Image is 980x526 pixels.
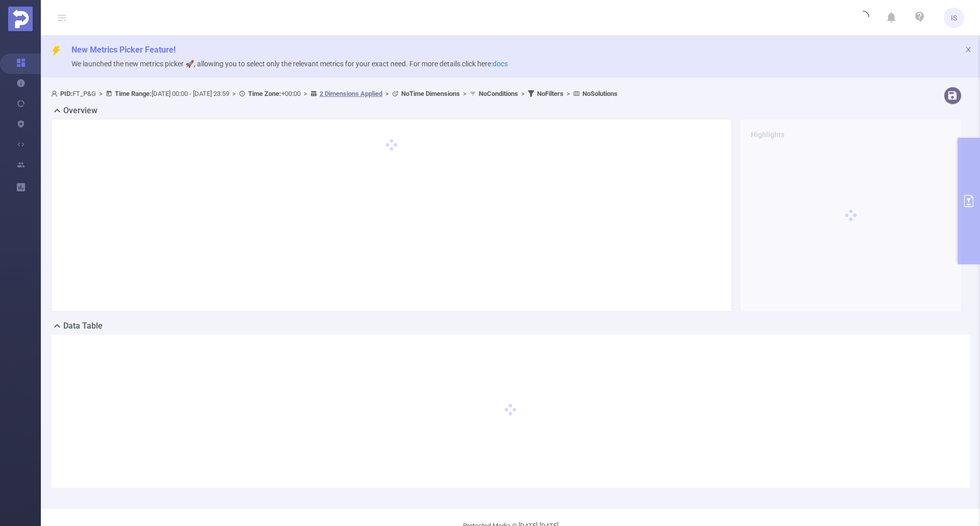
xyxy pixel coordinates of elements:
button: icon: close [965,44,972,55]
span: > [460,90,470,97]
span: > [518,90,528,97]
h2: Data Table [63,320,103,332]
span: > [96,90,106,97]
i: icon: loading [857,11,869,25]
span: > [301,90,310,97]
img: Protected Media [8,7,33,31]
i: icon: user [51,90,60,97]
a: docs [493,60,508,68]
b: No Conditions [479,90,518,97]
i: icon: thunderbolt [51,46,61,56]
b: Time Zone: [248,90,281,97]
b: No Filters [537,90,563,97]
b: No Time Dimensions [401,90,460,97]
b: PID: [60,90,72,97]
span: New Metrics Picker Feature! [71,45,176,55]
span: > [382,90,392,97]
u: 2 Dimensions Applied [320,90,382,97]
i: icon: close [965,46,972,53]
b: Time Range: [115,90,152,97]
span: IS [951,8,957,28]
span: We launched the new metrics picker 🚀, allowing you to select only the relevant metrics for your e... [71,60,508,68]
span: > [229,90,239,97]
span: > [563,90,573,97]
span: FT_P&G [DATE] 00:00 - [DATE] 23:59 +00:00 [51,90,618,97]
h2: Overview [63,105,97,117]
b: No Solutions [582,90,618,97]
